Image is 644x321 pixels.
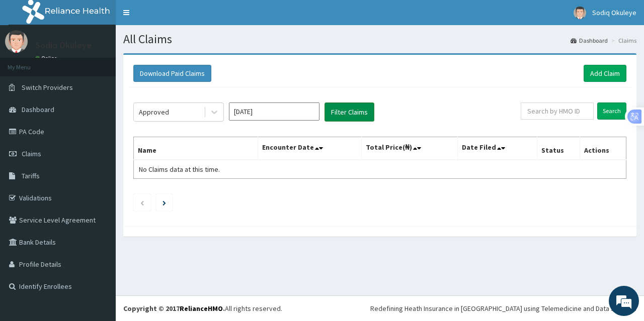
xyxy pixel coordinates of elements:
[22,149,41,158] span: Claims
[370,303,636,313] div: Redefining Heath Insurance in [GEOGRAPHIC_DATA] using Telemedicine and Data Science!
[35,41,92,50] p: Sodiq Okuleye
[140,198,144,207] a: Previous page
[609,36,636,45] li: Claims
[592,8,636,17] span: Sodiq Okuleye
[123,33,636,46] h1: All Claims
[134,137,258,160] th: Name
[325,102,374,122] button: Filter Claims
[361,137,457,160] th: Total Price(₦)
[457,137,537,160] th: Date Filed
[229,102,319,121] input: Select Month and Year
[139,107,169,117] div: Approved
[574,7,586,19] img: User Image
[163,198,166,207] a: Next page
[521,102,594,120] input: Search by HMO ID
[133,65,211,82] button: Download Paid Claims
[22,83,73,92] span: Switch Providers
[123,304,225,313] strong: Copyright © 2017 .
[35,55,59,62] a: Online
[5,30,28,53] img: User Image
[580,137,626,160] th: Actions
[597,102,626,120] input: Search
[571,36,608,45] a: Dashboard
[537,137,580,160] th: Status
[22,105,54,114] span: Dashboard
[22,171,40,180] span: Tariffs
[139,165,220,174] span: No Claims data at this time.
[116,295,644,321] footer: All rights reserved.
[180,304,223,313] a: RelianceHMO
[584,65,626,82] a: Add Claim
[258,137,361,160] th: Encounter Date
